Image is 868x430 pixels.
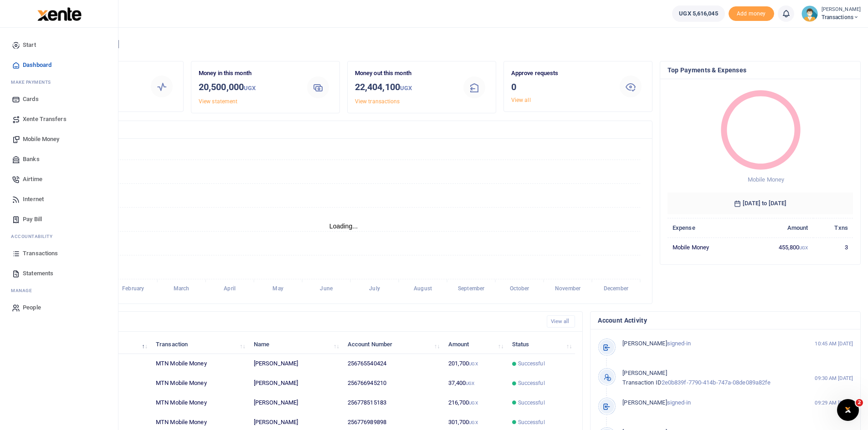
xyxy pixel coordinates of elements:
[199,69,297,78] p: Money in this month
[414,286,432,292] tspan: August
[249,354,343,374] td: [PERSON_NAME]
[7,35,111,55] a: Start
[343,334,443,354] th: Account Number: activate to sort column ascending
[7,129,111,149] a: Mobile Money
[7,169,111,189] a: Airtime
[355,80,453,95] h3: 22,404,100
[443,393,507,413] td: 216,700
[668,5,728,22] li: Wallet ballance
[815,340,853,348] small: 10:45 AM [DATE]
[518,379,545,387] span: Successful
[174,286,190,292] tspan: March
[729,6,774,21] li: Toup your wallet
[7,298,111,318] a: People
[443,334,507,354] th: Amount: activate to sort column ascending
[23,135,59,144] span: Mobile Money
[813,238,853,257] td: 3
[518,359,545,368] span: Successful
[249,334,343,354] th: Name: activate to sort column ascending
[272,286,283,292] tspan: May
[355,98,400,105] a: View transactions
[23,249,58,258] span: Transactions
[822,6,861,14] small: [PERSON_NAME]
[400,85,412,91] small: UGX
[7,189,111,209] a: Internet
[856,399,863,406] span: 2
[7,263,111,283] a: Statements
[801,5,818,22] img: profile-user
[23,95,39,104] span: Cards
[7,283,111,298] li: M
[23,175,42,184] span: Airtime
[813,218,853,238] th: Txns
[249,374,343,393] td: [PERSON_NAME]
[443,354,507,374] td: 201,700
[510,286,530,292] tspan: October
[729,6,774,21] span: Add money
[801,5,861,22] a: profile-user [PERSON_NAME] Transactions
[37,7,82,21] img: logo-large
[668,192,853,214] h6: [DATE] to [DATE]
[320,286,333,292] tspan: June
[469,400,478,405] small: UGX
[7,209,111,229] a: Pay Bill
[458,286,485,292] tspan: September
[668,65,853,75] h4: Top Payments & Expenses
[343,374,443,393] td: 256766945210
[518,418,545,426] span: Successful
[799,245,808,250] small: UGX
[815,374,853,382] small: 09:30 AM [DATE]
[547,315,575,328] a: View all
[23,303,41,312] span: People
[151,334,249,354] th: Transaction: activate to sort column ascending
[668,238,746,257] td: Mobile Money
[555,286,581,292] tspan: November
[469,361,478,366] small: UGX
[35,39,861,49] h4: Hello [PERSON_NAME]
[511,97,531,103] a: View all
[36,10,82,17] a: logo-small logo-large logo-large
[729,10,774,16] a: Add money
[23,40,36,50] span: Start
[668,218,746,238] th: Expense
[622,339,795,349] p: signed-in
[151,354,249,374] td: MTN Mobile Money
[42,125,645,135] h4: Transactions Overview
[369,286,380,292] tspan: July
[199,80,297,95] h3: 20,500,000
[7,243,111,263] a: Transactions
[443,374,507,393] td: 37,400
[746,238,813,257] td: 455,800
[122,286,144,292] tspan: February
[343,393,443,413] td: 256778515183
[507,334,575,354] th: Status: activate to sort column ascending
[679,9,718,18] span: UGX 5,616,045
[622,398,795,408] p: signed-in
[249,393,343,413] td: [PERSON_NAME]
[199,98,237,105] a: View statement
[511,80,610,94] h3: 0
[7,89,111,109] a: Cards
[622,340,667,347] span: [PERSON_NAME]
[466,381,474,386] small: UGX
[511,69,610,78] p: Approve requests
[622,379,661,386] span: Transaction ID
[7,55,111,75] a: Dashboard
[23,155,40,164] span: Banks
[837,399,859,421] iframe: Intercom live chat
[622,399,667,406] span: [PERSON_NAME]
[343,354,443,374] td: 256765540424
[822,13,861,21] span: Transactions
[622,369,795,388] p: 2e0b839f-7790-414b-747a-08de089a82fe
[7,75,111,89] li: M
[7,149,111,169] a: Banks
[15,79,51,86] span: ake Payments
[42,317,539,327] h4: Recent Transactions
[7,109,111,129] a: Xente Transfers
[598,315,853,325] h4: Account Activity
[151,393,249,413] td: MTN Mobile Money
[815,399,853,407] small: 09:29 AM [DATE]
[15,287,32,294] span: anage
[604,286,629,292] tspan: December
[746,218,813,238] th: Amount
